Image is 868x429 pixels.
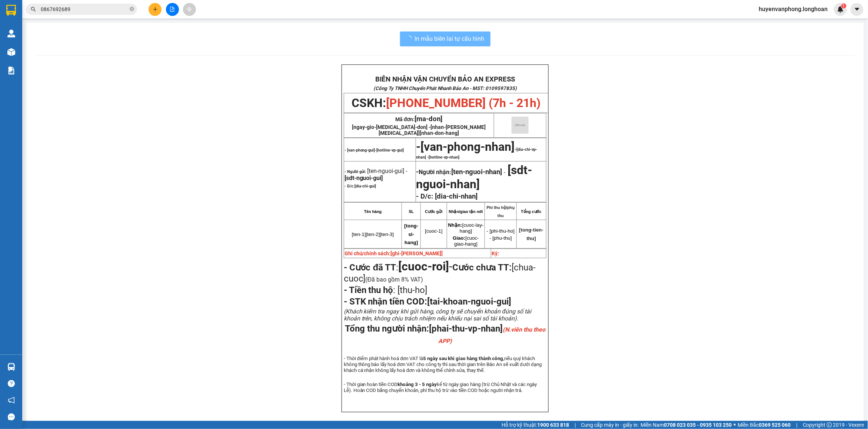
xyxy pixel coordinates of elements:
strong: (Công Ty TNHH Chuyển Phát Nhanh Bảo An - MST: 0109597835) [373,86,517,91]
span: - [van-phong-gui]- [345,148,404,153]
span: [tong-sl-hang] [404,223,418,246]
img: logo-vxr [6,5,16,16]
span: (Khách kiểm tra ngay khi gửi hàng, công ty sẽ chuyển khoản đúng số tài khoản trên, không chịu trá... [344,308,532,322]
span: [ngay-gio-[MEDICAL_DATA]-don] - [352,124,486,136]
span: - Thời gian hoàn tiền COD kể từ ngày giao hàng (trừ Chủ Nhật và các ngày Lễ). Hoàn COD bằng chuyể... [344,382,537,393]
span: [phai-thu-vp-nhan] [429,323,545,345]
span: [tai-khoan-nguoi-gui] [428,296,512,307]
span: [nhan-[PERSON_NAME][MEDICAL_DATA]] [379,124,486,136]
span: close-circle [130,7,134,11]
span: (Đã bao gồm 8% VAT) [366,276,423,283]
span: [cuoc-giao-hang] [453,235,479,247]
span: [dia-chi-gui] [355,184,376,189]
span: [ghi-[PERSON_NAME]] [391,250,443,256]
span: notification [8,397,15,404]
span: [ten-nguoi-gui] - [345,167,408,182]
button: aim [183,3,196,16]
span: caret-down [854,6,861,13]
strong: 1900 633 818 [537,422,569,428]
span: - [416,140,421,154]
span: [ten-nguoi-nhan] [452,168,502,176]
span: ⚪️ [734,423,736,426]
strong: Giao: [453,235,465,241]
img: solution-icon [7,67,15,74]
span: : [344,262,453,273]
strong: Phí thu hộ/phụ thu [487,205,515,218]
span: [hotline-vp-gui] [377,148,404,153]
button: In mẫu biên lai tự cấu hình [400,31,490,46]
input: Tìm tên, số ĐT hoặc mã đơn [41,5,128,13]
span: [sdt-nguoi-gui] [345,174,383,182]
span: loading [406,36,415,41]
span: [ma-don] [415,115,443,123]
span: - [502,169,508,176]
strong: [dia-chi-nhan] [435,192,478,200]
sup: 1 [841,3,847,9]
span: question-circle [8,380,15,387]
strong: Nhận: [448,222,462,228]
span: plus [153,7,158,12]
span: In mẫu biên lai tự cấu hình [415,34,485,43]
img: icon-new-feature [837,6,844,13]
em: (N.viên thu theo APP) [438,326,545,345]
strong: BIÊN NHẬN VẬN CHUYỂN BẢO AN EXPRESS [375,75,515,83]
span: Miền Nam [641,421,732,429]
span: aim [187,7,192,12]
strong: Ghi chú/chính sách: [345,250,443,256]
img: warehouse-icon [7,30,15,37]
span: Người nhận: [419,169,502,176]
span: [cuoc-1] [425,228,442,234]
strong: - D/c: [345,184,376,189]
strong: - Người gửi: [345,169,366,174]
span: - [phi-thu-ho] [487,228,515,234]
span: [tong-tien-thu] [519,227,543,241]
span: Tổng thu người nhận: [345,323,545,345]
span: Hỗ trợ kỹ thuật: [502,421,569,429]
span: CSKH: [352,96,541,110]
strong: - D/c: [416,192,433,200]
span: - STK nhận tiền COD: [344,296,512,307]
strong: SL [409,209,414,214]
button: file-add [166,3,179,16]
button: plus [149,3,162,16]
span: [ten-2] [366,232,380,237]
span: [hotline-vp-nhan] [429,155,460,160]
span: [sdt-nguoi-nhan] [416,163,532,191]
strong: 5 ngày sau khi giao hàng thành công, [423,356,505,361]
span: - Thời điểm phát hành hoá đơn VAT là nếu quý khách không thông báo lấy hoá đơn VAT cho công ty th... [344,356,542,373]
span: close-circle [130,6,134,13]
span: - [phu-thu] [489,235,512,241]
span: message [8,413,15,420]
span: Cung cấp máy in - giấy in: [581,421,639,429]
strong: Tên hàng [364,209,382,214]
img: warehouse-icon [7,363,15,371]
span: [van-phong-nhan] [421,140,515,154]
span: [ten-1] [352,232,366,237]
span: [ten-3] [380,232,394,237]
strong: khoảng 3 - 5 ngày [398,382,437,387]
strong: [cuoc-roi] [398,259,449,273]
span: | [575,421,576,429]
span: copyright [827,422,832,428]
strong: Ký: [492,250,499,256]
span: search [31,7,36,12]
span: Miền Bắc [738,421,791,429]
span: [cuoc-lay-hang] [448,222,484,234]
strong: Cước chưa TT: [452,262,512,273]
strong: - Cước đã TT [344,262,396,273]
strong: Cước gửi [425,209,442,214]
strong: - [416,168,502,176]
strong: Tổng cước [521,209,542,214]
span: - [416,146,538,160]
strong: Nhận/giao tận nơi [449,209,483,214]
span: Mã đơn: [395,116,443,122]
span: [PHONE_NUMBER] (7h - 21h) [386,96,541,110]
strong: - Tiền thu hộ [344,285,393,295]
span: 1 [842,3,845,9]
span: - [398,259,452,273]
button: caret-down [851,3,864,16]
strong: 0369 525 060 [759,422,791,428]
span: file-add [170,7,175,12]
img: qr-code [512,117,529,134]
span: [thu-ho] [396,285,428,295]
